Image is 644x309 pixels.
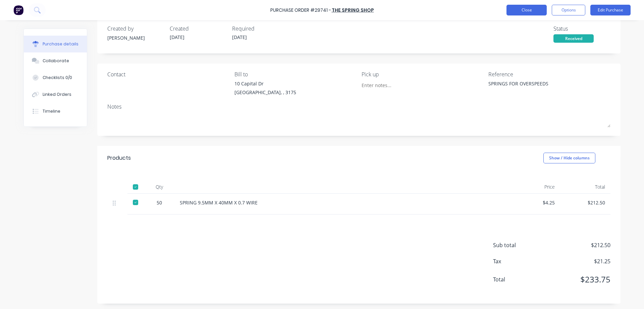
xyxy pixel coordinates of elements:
[590,5,631,15] button: Edit Purchase
[362,80,423,90] input: Enter notes...
[234,70,357,78] div: Bill to
[332,7,374,13] a: THE SPRING SHOP
[43,108,60,114] div: Timeline
[107,103,610,111] div: Notes
[107,34,164,41] div: [PERSON_NAME]
[553,25,610,33] div: Status
[488,80,572,95] textarea: SPRINGS FOR OVERSPEEDS
[362,70,484,78] div: Pick up
[552,5,585,15] button: Options
[170,25,227,33] div: Created
[234,80,296,87] div: 10 Capital Dr
[543,257,610,265] span: $21.25
[232,25,289,33] div: Required
[566,199,605,206] div: $212.50
[43,58,69,64] div: Collaborate
[543,153,595,163] button: Show / Hide columns
[24,69,87,86] button: Checklists 0/0
[493,257,543,265] span: Tax
[24,103,87,120] button: Timeline
[24,36,87,52] button: Purchase details
[543,241,610,249] span: $212.50
[43,75,72,81] div: Checklists 0/0
[560,180,610,194] div: Total
[43,91,71,98] div: Linked Orders
[43,41,78,47] div: Purchase details
[543,273,610,285] span: $233.75
[488,70,610,78] div: Reference
[107,70,229,78] div: Contact
[150,199,169,206] div: 50
[234,89,296,96] div: [GEOGRAPHIC_DATA], , 3175
[510,180,560,194] div: Price
[144,180,174,194] div: Qty
[515,199,555,206] div: $4.25
[493,241,543,249] span: Sub total
[107,154,131,162] div: Products
[13,5,23,15] img: Factory
[553,34,594,43] div: Received
[506,5,547,15] button: Close
[24,86,87,103] button: Linked Orders
[493,275,543,283] span: Total
[270,7,331,14] div: Purchase Order #29741 -
[24,52,87,69] button: Collaborate
[180,199,504,206] div: SPRING 9.5MM X 40MM X 0.7 WIRE
[107,25,164,33] div: Created by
